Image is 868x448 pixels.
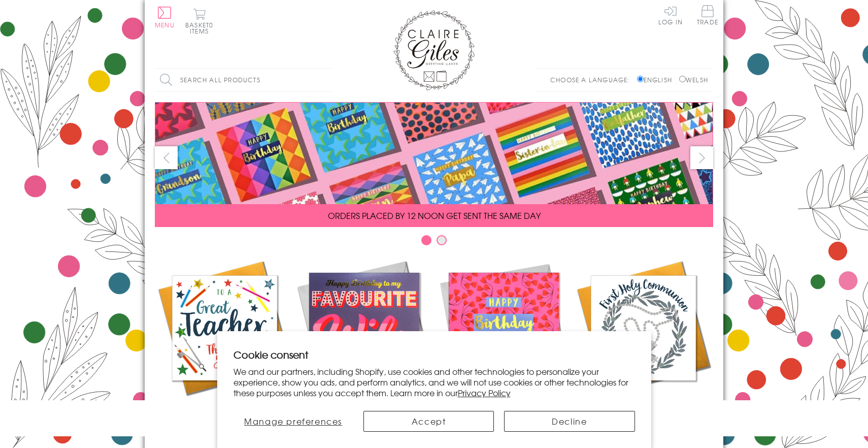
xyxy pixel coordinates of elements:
[185,8,213,34] button: Basket0 items
[322,69,332,91] input: Search
[679,76,686,82] input: Welsh
[690,146,713,169] button: next
[697,5,718,27] a: Trade
[637,75,677,84] label: English
[637,76,644,82] input: English
[233,411,353,432] button: Manage preferences
[155,235,713,250] div: Carousel Pagination
[393,10,475,90] img: Claire Giles Greetings Cards
[550,75,635,84] p: Choose a language:
[155,258,294,418] a: Academic
[679,75,708,84] label: Welsh
[190,20,213,36] span: 0 items
[155,7,175,28] button: Menu
[574,258,713,430] a: Communion and Confirmation
[437,235,447,245] button: Carousel Page 2
[697,5,718,25] span: Trade
[233,347,635,362] h2: Cookie consent
[328,209,541,221] span: ORDERS PLACED BY 12 NOON GET SENT THE SAME DAY
[233,366,635,398] p: We and our partners, including Shopify, use cookies and other technologies to personalize your ex...
[421,235,431,245] button: Carousel Page 1 (Current Slide)
[294,258,434,418] a: New Releases
[363,411,494,432] button: Accept
[155,69,332,91] input: Search all products
[458,387,511,399] a: Privacy Policy
[244,415,342,427] span: Manage preferences
[504,411,635,432] button: Decline
[658,5,683,25] a: Log In
[155,20,175,29] span: Menu
[155,146,178,169] button: prev
[434,258,574,418] a: Birthdays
